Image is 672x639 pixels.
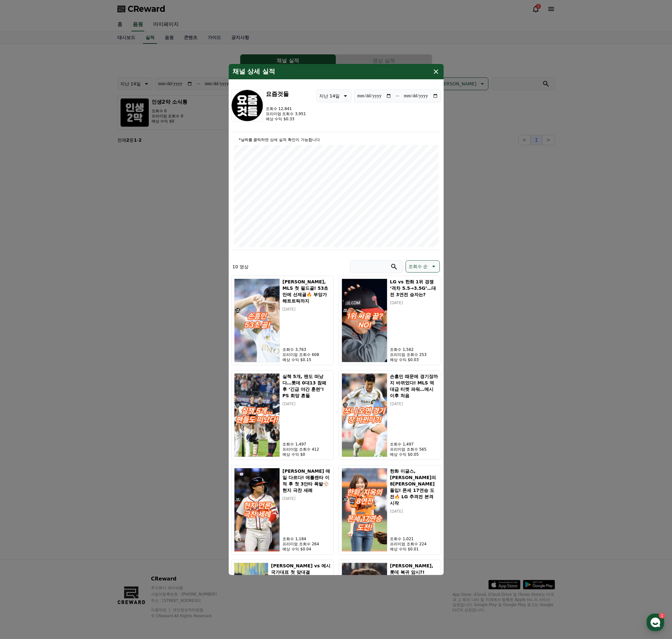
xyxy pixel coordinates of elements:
h5: [PERSON_NAME] 매일 다르다! 애틀랜타 이적 후 첫 3안타 폭발⚾ 현지 극찬 세례 [282,468,330,493]
span: 1 [65,202,67,208]
p: ~ [395,92,399,100]
p: 프리미엄 조회수 224 [390,541,438,547]
p: 예상 수익 $0 [282,452,330,457]
button: 김하성 매일 다르다! 애틀랜타 이적 후 첫 3안타 폭발⚾ 현지 극찬 세례 [PERSON_NAME] 매일 다르다! 애틀랜타 이적 후 첫 3안타 폭발⚾ 현지 극찬 세례 [DATE... [231,465,334,555]
p: 예상 수익 $0.33 [266,116,306,122]
a: 1Messages [42,203,83,219]
button: 지난 14일 [316,90,352,102]
img: 손흥민, MLS 첫 필드골! 53초 만에 선제골🔥 부앙가 해트트릭까지 [234,279,280,362]
img: 손흥민 때문에 경기장까지 바뀌었다! MLS 역대급 티켓 파워…메시 이후 처음 [342,373,388,457]
button: 손흥민, MLS 첫 필드골! 53초 만에 선제골🔥 부앙가 해트트릭까지 [PERSON_NAME], MLS 첫 필드골! 53초 만에 선제골🔥 부앙가 해트트릭까지 [DATE] 조회... [231,276,334,365]
p: 프리미엄 조회수 412 [282,447,330,452]
span: Home [16,212,28,217]
p: 10 영상 [233,264,249,270]
img: 요즘것들 [231,90,263,122]
p: 조회수 3,763 [282,347,330,352]
p: *날짜를 클릭하면 상세 실적 확인이 가능합니다 [234,137,439,142]
p: 조회수 순 [408,262,428,271]
button: LG vs 한화 1위 경쟁 ‘격차 5.5→3.5G’…대전 3연전 승자는? LG vs 한화 1위 경쟁 ‘격차 5.5→3.5G’…대전 3연전 승자는? [DATE] 조회수 1,56... [339,276,441,365]
img: 실책 5개, 팬도 떠났다…롯데 0대13 참패 후 ‘긴급 야간 훈련’! PS 희망 흔들 [234,373,280,457]
span: Messages [53,213,72,218]
p: [DATE] [390,300,438,305]
p: 프리미엄 조회수 608 [282,352,330,357]
p: 예상 수익 $0.05 [390,452,438,457]
p: 예상 수익 $0.03 [390,357,438,362]
p: 예상 수익 $0.01 [390,547,438,552]
h5: 실책 5개, 팬도 떠났다…롯데 0대13 참패 후 ‘긴급 야간 훈련’! PS 희망 흔들 [282,373,330,399]
p: 조회수 1,021 [390,536,438,541]
p: 프리미엄 조회수 565 [390,447,438,452]
p: [DATE] [282,401,330,406]
button: 한화 이글스, 지옥의 8연전 돌입! 폰세 17연승 도전🔥 LG 추격전 본격 시작 한화 이글스, [PERSON_NAME]의 8[PERSON_NAME] 돌입! 폰세 17연승 도전... [339,465,441,555]
p: 조회수 1,497 [282,442,330,447]
p: 프리미엄 조회수 253 [390,352,438,357]
img: 김하성 매일 다르다! 애틀랜타 이적 후 첫 3안타 폭발⚾ 현지 극찬 세례 [234,468,280,552]
p: 조회수 1,184 [282,536,330,541]
p: 조회수 12,841 [266,106,306,111]
p: [DATE] [282,496,330,501]
div: modal [229,64,444,575]
button: 손흥민 때문에 경기장까지 바뀌었다! MLS 역대급 티켓 파워…메시 이후 처음 손흥민 때문에 경기장까지 바뀌었다! MLS 역대급 티켓 파워…메시 이후 처음 [DATE] 조회수 ... [339,370,441,460]
h5: LG vs 한화 1위 경쟁 ‘격차 5.5→3.5G’…대전 3연전 승자는? [390,279,438,298]
p: 프리미엄 조회수 3,951 [266,111,306,116]
h5: [PERSON_NAME], MLS 첫 필드골! 53초 만에 선제골🔥 부앙가 해트트릭까지 [282,279,330,304]
button: 실책 5개, 팬도 떠났다…롯데 0대13 참패 후 ‘긴급 야간 훈련’! PS 희망 흔들 실책 5개, 팬도 떠났다…롯데 0대13 참패 후 ‘긴급 야간 훈련’! PS 희망 흔들 [... [231,370,334,460]
h5: 손흥민 때문에 경기장까지 바뀌었다! MLS 역대급 티켓 파워…메시 이후 처음 [390,373,438,399]
p: 조회수 1,562 [390,347,438,352]
p: [DATE] [282,307,330,312]
span: Settings [95,212,110,217]
p: 예상 수익 $0.04 [282,547,330,552]
a: Home [2,203,42,219]
img: LG vs 한화 1위 경쟁 ‘격차 5.5→3.5G’…대전 3연전 승자는? [342,279,388,362]
h4: 채널 상세 실적 [233,68,275,75]
p: 예상 수익 $0.15 [282,357,330,362]
a: Settings [83,203,123,219]
p: 지난 14일 [319,91,340,100]
h5: [PERSON_NAME], 롯데 복귀 암시?! [390,563,438,575]
h5: [PERSON_NAME] vs 메시 국가대표 첫 맞대결 [DEMOGRAPHIC_DATA]? 축구팬 심장 폭발할 드림매치! [271,563,330,595]
h5: 한화 이글스, [PERSON_NAME]의 8[PERSON_NAME] 돌입! 폰세 17연승 도전🔥 LG 추격전 본격 시작 [390,468,438,506]
h3: 요즘것들 [266,90,306,99]
button: 조회수 순 [406,260,439,272]
img: 한화 이글스, 지옥의 8연전 돌입! 폰세 17연승 도전🔥 LG 추격전 본격 시작 [342,468,388,552]
p: [DATE] [390,509,438,514]
p: [DATE] [390,401,438,406]
p: 프리미엄 조회수 264 [282,541,330,547]
p: 조회수 1,497 [390,442,438,447]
